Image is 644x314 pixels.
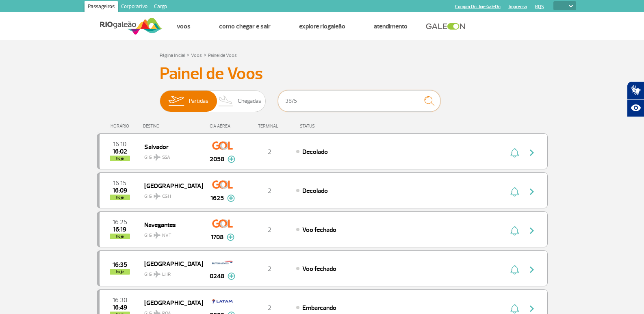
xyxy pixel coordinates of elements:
[509,4,527,9] a: Imprensa
[162,154,170,161] span: SSA
[151,1,170,14] a: Cargo
[268,187,271,195] span: 2
[162,271,171,278] span: LHR
[113,141,126,147] span: 2025-09-25 16:10:00
[214,91,238,112] img: slider-desembarque
[219,22,271,30] a: Como chegar e sair
[144,227,196,239] span: GIG
[144,258,196,269] span: [GEOGRAPHIC_DATA]
[210,154,224,164] span: 2058
[299,22,345,30] a: Explore RIOgaleão
[154,193,160,199] img: destiny_airplane.svg
[228,273,235,280] img: mais-info-painel-voo.svg
[163,91,189,112] img: slider-embarque
[113,149,127,154] span: 2025-09-25 16:02:00
[189,91,208,112] span: Partidas
[302,148,328,156] span: Decolado
[154,154,160,160] img: destiny_airplane.svg
[110,269,130,275] span: hoje
[302,187,328,195] span: Decolado
[144,141,196,152] span: Salvador
[510,187,519,197] img: sino-painel-voo.svg
[154,271,160,277] img: destiny_airplane.svg
[510,265,519,275] img: sino-painel-voo.svg
[118,1,151,14] a: Corporativo
[85,1,118,14] a: Passageiros
[160,64,485,84] h3: Painel de Voos
[144,266,196,278] span: GIG
[302,265,336,273] span: Voo fechado
[227,234,234,241] img: mais-info-painel-voo.svg
[154,232,160,238] img: destiny_airplane.svg
[510,304,519,314] img: sino-painel-voo.svg
[268,265,271,273] span: 2
[227,195,235,202] img: mais-info-painel-voo.svg
[510,226,519,236] img: sino-painel-voo.svg
[211,232,223,242] span: 1708
[374,22,408,30] a: Atendimento
[627,81,644,117] div: Plugin de acessibilidade da Hand Talk.
[177,22,191,30] a: Voos
[113,305,127,310] span: 2025-09-25 16:49:00
[627,81,644,99] button: Abrir tradutor de língua de sinais.
[243,123,296,129] div: TERMINAL
[202,123,243,129] div: CIA AÉREA
[302,304,336,312] span: Embarcando
[144,149,196,161] span: GIG
[162,232,171,239] span: NVT
[527,187,537,197] img: seta-direita-painel-voo.svg
[113,219,127,225] span: 2025-09-25 16:25:00
[455,4,501,9] a: Compra On-line GaleOn
[527,226,537,236] img: seta-direita-painel-voo.svg
[296,123,362,129] div: STATUS
[278,90,440,112] input: Voo, cidade ou cia aérea
[268,304,271,312] span: 2
[191,52,202,58] a: Voos
[527,148,537,158] img: seta-direita-painel-voo.svg
[113,188,127,193] span: 2025-09-25 16:09:06
[204,50,206,59] a: >
[99,123,143,129] div: HORÁRIO
[113,227,126,232] span: 2025-09-25 16:19:00
[113,262,127,268] span: 2025-09-25 16:35:00
[238,91,261,112] span: Chegadas
[208,52,237,58] a: Painel de Voos
[510,148,519,158] img: sino-painel-voo.svg
[268,226,271,234] span: 2
[143,123,202,129] div: DESTINO
[113,180,126,186] span: 2025-09-25 16:15:00
[527,304,537,314] img: seta-direita-painel-voo.svg
[627,99,644,117] button: Abrir recursos assistivos.
[144,188,196,200] span: GIG
[144,180,196,191] span: [GEOGRAPHIC_DATA]
[302,226,336,234] span: Voo fechado
[210,193,224,203] span: 1625
[110,234,130,239] span: hoje
[268,148,271,156] span: 2
[535,4,544,9] a: RQS
[110,195,130,200] span: hoje
[110,156,130,161] span: hoje
[162,193,171,200] span: CGH
[210,271,224,281] span: 0248
[160,52,185,58] a: Página Inicial
[228,156,235,163] img: mais-info-painel-voo.svg
[186,50,189,59] a: >
[527,265,537,275] img: seta-direita-painel-voo.svg
[113,297,127,303] span: 2025-09-25 16:30:00
[144,297,196,308] span: [GEOGRAPHIC_DATA]
[144,219,196,230] span: Navegantes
